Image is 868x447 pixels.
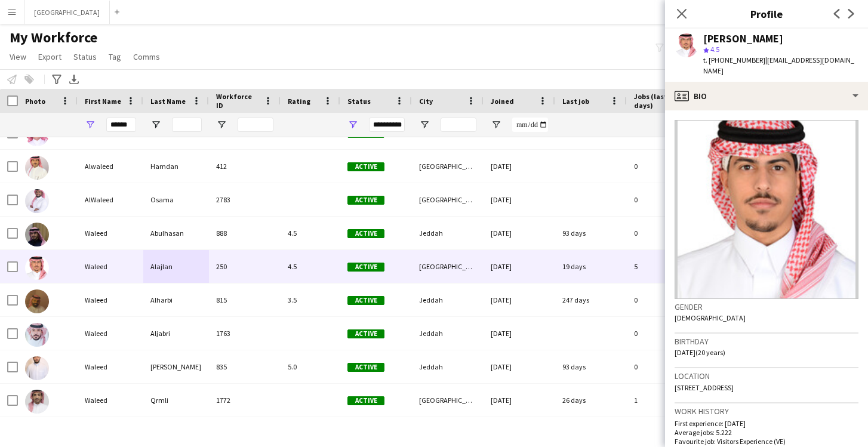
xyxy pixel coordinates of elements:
[238,118,273,132] input: Workforce ID Filter Input
[675,348,725,357] span: [DATE] (20 years)
[143,283,209,316] div: Alharbi
[703,33,783,44] div: [PERSON_NAME]
[143,317,209,350] div: Aljabri
[419,97,433,106] span: City
[627,150,704,183] div: 0
[78,250,143,283] div: Waleed
[675,301,858,312] h3: Gender
[209,150,281,183] div: 412
[347,162,384,171] span: Active
[25,189,49,213] img: AlWaleed Osama
[209,317,281,350] div: 1763
[143,350,209,383] div: [PERSON_NAME]
[555,250,627,283] div: 19 days
[25,390,49,414] img: Waleed Qrmli
[38,51,61,62] span: Export
[347,229,384,238] span: Active
[209,217,281,249] div: 888
[347,329,384,338] span: Active
[627,350,704,383] div: 0
[281,283,340,316] div: 3.5
[10,29,97,47] span: My Workforce
[484,217,555,249] div: [DATE]
[128,49,165,64] a: Comms
[33,49,66,64] a: Export
[25,289,49,313] img: Waleed Alharbi
[412,183,484,216] div: [GEOGRAPHIC_DATA]
[484,183,555,216] div: [DATE]
[412,384,484,417] div: [GEOGRAPHIC_DATA]
[555,384,627,417] div: 26 days
[24,1,110,24] button: [GEOGRAPHIC_DATA]
[109,51,121,62] span: Tag
[627,183,704,216] div: 0
[347,119,358,130] button: Open Filter Menu
[5,49,31,64] a: View
[25,97,45,106] span: Photo
[441,118,476,132] input: City Filter Input
[675,371,858,381] h3: Location
[484,317,555,350] div: [DATE]
[67,72,81,87] app-action-btn: Export XLSX
[10,51,26,62] span: View
[491,97,514,106] span: Joined
[665,6,868,21] h3: Profile
[143,150,209,183] div: Hamdan
[78,217,143,249] div: Waleed
[665,82,868,110] div: Bio
[69,49,101,64] a: Status
[484,384,555,417] div: [DATE]
[347,396,384,405] span: Active
[281,350,340,383] div: 5.0
[675,419,858,428] p: First experience: [DATE]
[85,119,96,130] button: Open Filter Menu
[85,97,121,106] span: First Name
[419,119,430,130] button: Open Filter Menu
[25,223,49,246] img: Waleed Abulhasan
[555,350,627,383] div: 93 days
[675,336,858,347] h3: Birthday
[172,118,202,132] input: Last Name Filter Input
[209,384,281,417] div: 1772
[512,118,548,132] input: Joined Filter Input
[143,183,209,216] div: Osama
[675,437,858,446] p: Favourite job: Visitors Experience (VE)
[710,45,719,54] span: 4.5
[347,196,384,205] span: Active
[412,250,484,283] div: [GEOGRAPHIC_DATA]
[209,183,281,216] div: 2783
[562,97,589,106] span: Last job
[627,283,704,316] div: 0
[143,250,209,283] div: Alajlan
[78,350,143,383] div: Waleed
[216,119,227,130] button: Open Filter Menu
[25,323,49,347] img: Waleed Aljabri
[627,317,704,350] div: 0
[484,350,555,383] div: [DATE]
[209,283,281,316] div: 815
[104,49,126,64] a: Tag
[78,283,143,316] div: Waleed
[143,217,209,249] div: Abulhasan
[150,119,161,130] button: Open Filter Menu
[627,384,704,417] div: 1
[143,384,209,417] div: Qrmli
[133,51,160,62] span: Comms
[412,350,484,383] div: Jeddah
[703,56,854,75] span: | [EMAIL_ADDRESS][DOMAIN_NAME]
[150,97,186,106] span: Last Name
[675,428,858,437] p: Average jobs: 5.222
[627,250,704,283] div: 5
[412,150,484,183] div: [GEOGRAPHIC_DATA]
[484,150,555,183] div: [DATE]
[347,263,384,272] span: Active
[209,250,281,283] div: 250
[281,250,340,283] div: 4.5
[347,363,384,372] span: Active
[78,317,143,350] div: Waleed
[675,383,734,392] span: [STREET_ADDRESS]
[25,356,49,380] img: Waleed Khalid
[73,51,97,62] span: Status
[281,217,340,249] div: 4.5
[50,72,64,87] app-action-btn: Advanced filters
